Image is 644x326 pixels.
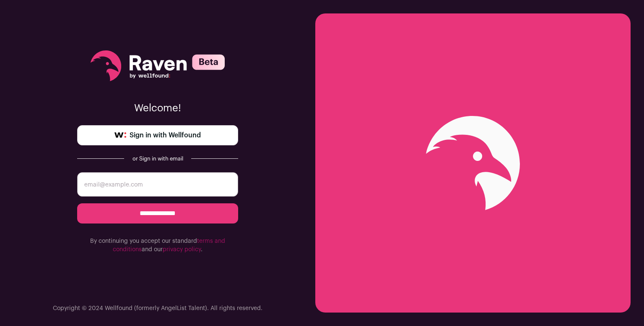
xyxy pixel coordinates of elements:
[163,247,201,252] a: privacy policy
[114,132,126,138] img: wellfound-symbol-flush-black-fb3c872781a75f747ccb3a119075da62bfe97bd399995f84a933054e44a575c4.png
[130,130,201,140] span: Sign in with Wellfound
[77,125,238,145] a: Sign in with Wellfound
[77,102,238,115] p: Welcome!
[113,238,225,252] a: terms and conditions
[53,304,262,313] p: Copyright © 2024 Wellfound (formerly AngelList Talent). All rights reserved.
[131,155,184,162] div: or Sign in with email
[77,172,238,197] input: email@example.com
[77,237,238,254] p: By continuing you accept our standard and our .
